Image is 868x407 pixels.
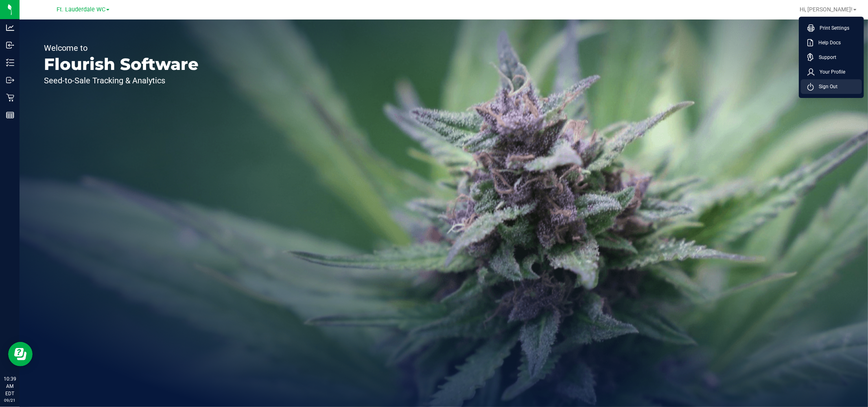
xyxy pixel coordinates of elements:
[6,94,14,102] inline-svg: Retail
[4,375,16,397] p: 10:39 AM EDT
[6,76,14,84] inline-svg: Outbound
[807,53,859,61] a: Support
[814,53,836,61] span: Support
[814,83,837,91] span: Sign Out
[6,59,14,67] inline-svg: Inventory
[6,111,14,119] inline-svg: Reports
[8,342,33,366] iframe: Resource center
[6,41,14,49] inline-svg: Inbound
[815,68,845,76] span: Your Profile
[807,39,859,47] a: Help Docs
[4,397,16,403] p: 09/21
[815,24,849,32] span: Print Settings
[813,39,841,47] span: Help Docs
[800,6,853,13] span: Hi, [PERSON_NAME]!
[801,79,862,94] li: Sign Out
[44,76,199,85] p: Seed-to-Sale Tracking & Analytics
[44,56,199,72] p: Flourish Software
[57,6,105,13] span: Ft. Lauderdale WC
[6,24,14,32] inline-svg: Analytics
[44,44,199,52] p: Welcome to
